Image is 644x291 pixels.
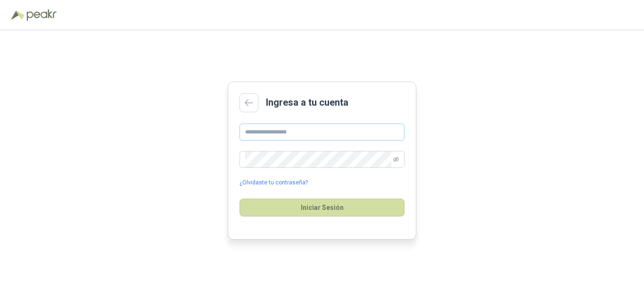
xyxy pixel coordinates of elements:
span: eye-invisible [393,157,399,162]
a: ¿Olvidaste tu contraseña? [239,178,308,187]
button: Iniciar Sesión [239,199,405,216]
h2: Ingresa a tu cuenta [266,95,348,110]
img: Logo [11,10,25,20]
img: Peakr [26,9,57,21]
